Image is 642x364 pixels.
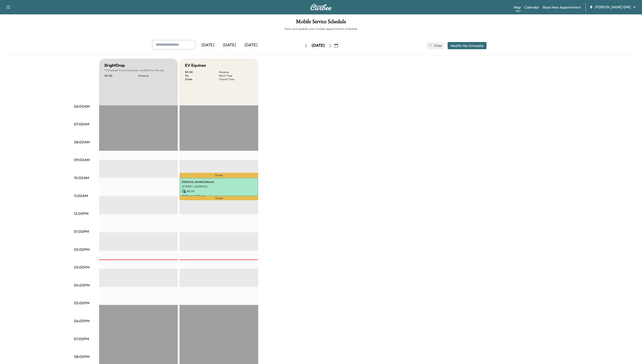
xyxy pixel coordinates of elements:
[543,4,581,10] a: Book New Appointment
[312,43,325,48] div: [DATE]
[524,4,539,10] a: Calendar
[219,40,240,50] div: [DATE]
[4,19,638,27] h1: Mobile Service Schedule
[4,27,638,31] h6: View and update your mobile appointment schedule.
[427,42,444,49] button: Filter
[74,104,90,109] p: 06:00AM
[74,354,89,359] p: 08:00PM
[197,40,219,50] div: [DATE]
[180,173,258,178] p: Travel
[185,70,219,74] p: $ 0.00
[74,121,89,127] p: 07:00AM
[104,62,125,69] h5: BrightDrop
[74,264,89,270] p: 03:00PM
[74,229,89,234] p: 01:00PM
[74,157,90,162] p: 09:00AM
[74,282,90,288] p: 04:00PM
[74,193,88,198] p: 11:00AM
[185,74,219,78] p: 1 hr
[185,62,206,69] h5: EV Equinox
[219,78,253,81] p: Transit Time
[180,196,258,200] p: Travel
[514,4,521,10] a: MapBeta
[104,74,138,78] p: $ 0.00
[240,40,262,50] div: [DATE]
[595,4,631,10] span: [PERSON_NAME] GMC
[74,300,89,306] p: 05:00PM
[434,43,442,48] span: Filter
[182,180,256,184] p: [PERSON_NAME] Edhlund
[185,78,219,81] p: 31 min
[74,336,89,342] p: 07:00PM
[74,247,89,252] p: 02:00PM
[310,4,332,10] img: Curbee Logo
[74,211,88,216] p: 12:00PM
[182,189,256,193] p: $ 0.00
[219,74,253,78] p: Work Time
[448,42,486,49] button: Modify Van Schedule
[138,74,172,78] p: Revenue
[219,70,253,74] p: Revenue
[74,318,89,324] p: 06:00PM
[182,185,256,188] p: [STREET_ADDRESS]
[74,175,89,180] p: 10:00AM
[182,194,256,198] p: 10:00 am - 11:00 am
[104,69,172,72] p: Scheduled hours have been modified for this day
[74,139,90,145] p: 08:00AM
[516,9,521,13] div: Beta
